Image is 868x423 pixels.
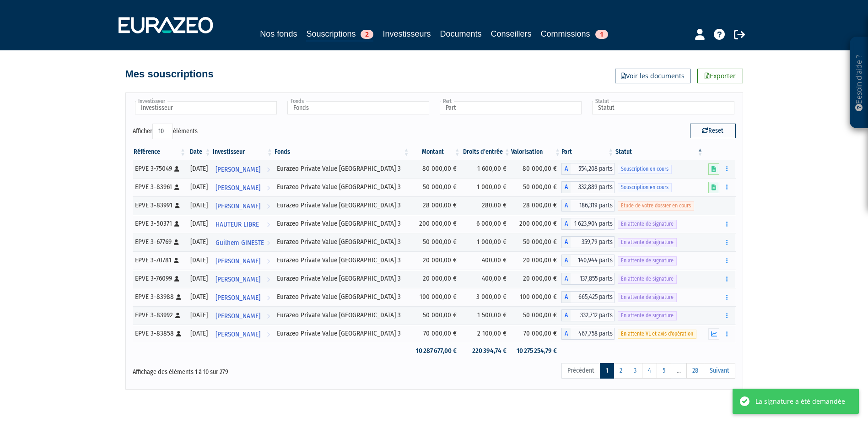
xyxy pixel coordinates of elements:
div: EPVE 3-67769 [135,237,184,247]
button: Reset [690,124,736,138]
span: En attente de signature [618,256,677,265]
th: Fonds: activer pour trier la colonne par ordre croissant [274,144,410,160]
span: [PERSON_NAME] [216,179,260,196]
span: En attente VL et avis d'opération [618,330,696,338]
i: Voir l'investisseur [267,253,270,270]
div: [DATE] [190,310,209,320]
div: [DATE] [190,164,209,174]
span: A [561,273,571,285]
a: 1 [600,363,614,379]
i: Voir l'investisseur [267,308,270,325]
a: [PERSON_NAME] [212,178,274,196]
span: 1 623,904 parts [571,218,615,230]
span: [PERSON_NAME] [216,253,260,270]
a: 4 [642,363,657,379]
span: A [561,218,571,230]
div: A - Eurazeo Private Value Europe 3 [561,218,615,230]
a: Souscriptions2 [306,27,373,42]
div: EPVE 3-50371 [135,219,184,228]
td: 400,00 € [461,270,511,288]
div: EPVE 3-70781 [135,255,184,265]
span: 1 [595,30,608,39]
i: Voir l'investisseur [267,216,270,233]
span: [PERSON_NAME] [216,198,260,215]
span: En attente de signature [618,220,677,228]
div: A - Eurazeo Private Value Europe 3 [561,181,615,193]
a: 28 [686,363,704,379]
i: [Français] Personne physique [174,184,179,190]
a: Conseillers [491,27,532,40]
i: [Français] Personne physique [176,294,181,300]
span: Souscription en cours [618,183,672,192]
td: 20 000,00 € [511,251,561,270]
td: 20 000,00 € [511,270,561,288]
i: [Français] Personne physique [175,203,180,208]
span: [PERSON_NAME] [216,326,260,343]
span: 467,758 parts [571,328,615,340]
span: 2 [361,30,373,39]
div: A - Eurazeo Private Value Europe 3 [561,291,615,303]
div: A - Eurazeo Private Value Europe 3 [561,273,615,285]
div: Eurazeo Private Value [GEOGRAPHIC_DATA] 3 [277,292,407,302]
td: 50 000,00 € [511,178,561,196]
a: Exporter [697,69,743,83]
td: 200 000,00 € [410,215,461,233]
div: Eurazeo Private Value [GEOGRAPHIC_DATA] 3 [277,329,407,338]
h4: Mes souscriptions [125,69,214,80]
i: Voir l'investisseur [267,271,270,288]
a: Voir les documents [615,69,690,83]
td: 1 000,00 € [461,233,511,251]
th: Référence : activer pour trier la colonne par ordre croissant [133,144,187,160]
label: Afficher éléments [133,124,198,139]
a: 5 [657,363,671,379]
span: Guilhem GINESTE [216,234,264,251]
td: 80 000,00 € [410,160,461,178]
i: [Français] Personne physique [174,239,179,245]
div: EPVE 3-83961 [135,182,184,192]
td: 10 287 677,00 € [410,343,461,359]
div: EPVE 3-83988 [135,292,184,302]
td: 2 100,00 € [461,325,511,343]
td: 1 600,00 € [461,160,511,178]
td: 20 000,00 € [410,270,461,288]
div: EPVE 3-76099 [135,274,184,283]
td: 50 000,00 € [410,178,461,196]
td: 400,00 € [461,251,511,270]
i: [Français] Personne physique [175,313,180,318]
span: A [561,236,571,248]
div: A - Eurazeo Private Value Europe 3 [561,328,615,340]
div: EPVE 3-83992 [135,310,184,320]
td: 3 000,00 € [461,288,511,306]
th: Montant: activer pour trier la colonne par ordre croissant [410,144,461,160]
td: 70 000,00 € [410,325,461,343]
td: 6 000,00 € [461,215,511,233]
span: En attente de signature [618,293,677,302]
span: 332,712 parts [571,309,615,321]
span: A [561,309,571,321]
div: EPVE 3-83991 [135,201,184,210]
i: Voir l'investisseur [267,198,270,215]
td: 1 000,00 € [461,178,511,196]
span: Souscription en cours [618,165,672,174]
a: Commissions1 [541,27,608,40]
span: 665,425 parts [571,291,615,303]
span: 137,855 parts [571,273,615,285]
td: 28 000,00 € [410,196,461,215]
span: En attente de signature [618,311,677,320]
div: A - Eurazeo Private Value Europe 3 [561,200,615,211]
th: Statut : activer pour trier la colonne par ordre d&eacute;croissant [615,144,704,160]
div: EPVE 3-83858 [135,329,184,338]
div: [DATE] [190,219,209,228]
select: Afficheréléments [152,124,173,139]
i: Voir l'investisseur [267,326,270,343]
span: 554,208 parts [571,163,615,175]
a: [PERSON_NAME] [212,160,274,178]
th: Date: activer pour trier la colonne par ordre croissant [187,144,212,160]
a: [PERSON_NAME] [212,325,274,343]
a: [PERSON_NAME] [212,288,274,306]
span: A [561,200,571,211]
div: Eurazeo Private Value [GEOGRAPHIC_DATA] 3 [277,274,407,283]
span: Etude de votre dossier en cours [618,201,694,210]
td: 80 000,00 € [511,160,561,178]
i: Voir l'investisseur [267,289,270,306]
